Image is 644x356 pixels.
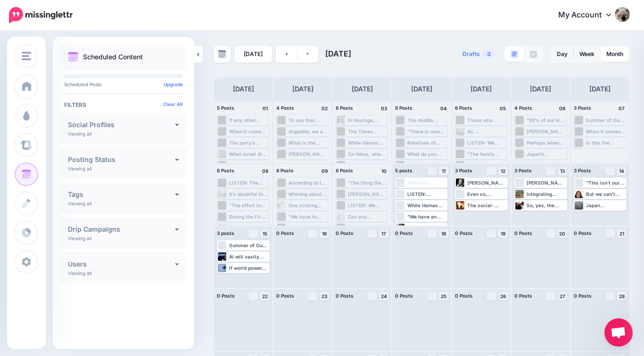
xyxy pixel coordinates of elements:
span: 8 Posts [276,168,294,173]
span: 0 Posts [574,230,592,236]
div: "93% of our kids get jobs after they graduate. What is missing is they don't say 'when your child... [527,117,566,123]
div: During the First World War, some liberals had looked with great anticipation at the “social possi... [229,214,268,219]
img: calendar-grey-darker.png [218,50,226,58]
h4: 05 [498,104,508,113]
div: While Hamas propagandists disseminate plenty of hoaxes, there is also something damning about the... [348,140,387,146]
div: If one is to consume mainstream global media on Israel-related matters, one must do so responsibl... [467,162,506,168]
div: The social-justice movement reached its zenith as sprawling protests across [GEOGRAPHIC_DATA]—and... [467,202,507,208]
span: 3 Posts [514,168,532,173]
div: LISTEN: We discuss the confrontation between [PERSON_NAME] and senators before wondering at the i... [467,140,506,146]
h4: Drip Campaigns [68,226,175,233]
a: Drafts3 [457,46,501,63]
p: Viewing all [68,131,91,137]
a: 24 [379,292,388,300]
img: menu.png [22,52,31,60]
a: 25 [439,292,448,300]
div: Whining about Israel is the industry standard now. Want to please the suits? Include a track call... [289,191,327,197]
div: The middle class survived the Great [MEDICAL_DATA], World War II, and disco. It will survive 2026... [407,117,446,123]
a: 20 [558,229,567,238]
div: "We have to draw a distinction between policing and law enforcement." Watch & subscribe to the Co... [289,214,327,219]
div: The party’s anti-Israel turn will speed up, mostly because we won’t have to sit through [PERSON_N... [229,140,268,146]
div: What do you want [PERSON_NAME] to do—not make movies? What kind of world would that be? You shoul... [407,151,446,157]
a: Upgrade [164,81,183,87]
a: 14 [617,167,627,175]
div: Those who claim to care for the wellbeing of [DEMOGRAPHIC_DATA] in [GEOGRAPHIC_DATA] are not disp... [467,117,506,123]
a: 13 [558,167,567,175]
div: According to the Columbia [DEMOGRAPHIC_DATA] & [DEMOGRAPHIC_DATA] Students account on X, a past t... [289,180,327,186]
a: 15 [260,229,270,238]
span: 18 [441,231,446,236]
div: If world powers are going to defend Hamas every time it rejects a cease-fire, there won’t be a ce... [229,265,269,271]
div: LISTEN: @NoahCRothman joins us to talk about political violence and the cultural atmosphere that ... [407,191,446,197]
h4: [DATE] [589,83,611,95]
div: "[The CDC] assumed authority and powers over things that it had no business even remotely assumin... [348,162,387,168]
span: 0 Posts [336,293,354,299]
div: Even so, advertisements continued to feature beautiful, sexy women. Why? Because they work. Men a... [467,191,507,197]
div: Arguably, we are wasting a great deal of time and treasure creating a socially detrimental cadre ... [289,129,328,134]
div: [PERSON_NAME] is hardly the first critic of Israel to think along these lines. Whenever there has... [527,180,566,186]
div: On hikes, when his kids would plaintively ask when they would be reaching the summit, he would sa... [348,151,387,157]
div: One striking example of how blurred diagnostic categories have become is in the interpretation of... [289,202,327,208]
p: Scheduled Content [83,54,143,60]
div: Relatives of hostages were harassed while putting up posters of their own missing family members.... [407,140,446,146]
span: [DATE] [325,49,351,58]
span: 25 [441,294,446,299]
span: 0 Posts [276,293,294,299]
span: 0 Posts [217,293,235,299]
span: 3 [482,49,495,58]
div: "[[PERSON_NAME]] has these very loyal fans, but this is a [MEDICAL_DATA] within MAGA . . . that's... [348,225,387,231]
div: It’s doubtful that [PERSON_NAME] and his colleagues have adopted a “humbler position,” as he put ... [229,191,268,197]
h4: 04 [439,104,448,113]
div: So, yes, the money is dirty. But all money is dirty, not just money that is second cousins with I... [527,202,566,208]
span: 26 [500,294,506,299]
img: Missinglettr [9,7,73,23]
a: 19 [498,229,508,238]
a: 26 [498,292,508,300]
span: 19 [501,231,505,236]
div: Can any biography, lashed as the genre is to facts, hope to qualify not merely as artful but as t... [348,214,387,219]
h4: 02 [320,104,329,113]
span: 20 [559,231,565,236]
div: Integrating intelligence and firepower—especially airpower—on a short fuse, the [DEMOGRAPHIC_DATA... [527,191,566,197]
a: Day [551,47,573,62]
span: 12 [501,169,505,173]
span: 3 Posts [455,168,472,173]
div: I can only say of The Affirmative Action Myth something I hope others might say about my own work... [407,225,446,231]
div: AI will vastly improve efficiency, outcomes, and even safety in most industries. But right now, t... [229,254,269,259]
span: 16 [322,231,327,236]
div: Summer of Our Discontent is an [PERSON_NAME] and sensitive treatise about the season in [DATE] th... [229,243,269,248]
div: The woke right has adapted this and created what I call critical religion theory. It holds that a... [229,225,268,231]
div: While Hamas propagandists disseminate plenty of hoaxes, there is also something damning about the... [407,202,446,208]
a: 12 [498,167,508,175]
h4: 03 [379,104,388,113]
a: 16 [320,229,329,238]
a: Month [601,47,629,62]
span: 11 [442,169,446,173]
div: Israel's war against Hamas has been hampered by a legion of critics who know everything there is ... [407,162,446,168]
h4: [DATE] [233,83,254,95]
a: 22 [260,292,270,300]
span: 0 Posts [574,293,592,299]
span: 28 [619,294,625,299]
p: Viewing all [68,235,91,241]
a: 17 [379,229,388,238]
h4: Filters [64,101,183,108]
a: 27 [558,292,567,300]
div: But we can’t forget the activist class in the West, which needs the flame of [GEOGRAPHIC_DATA] to... [586,191,626,197]
div: [PERSON_NAME] didn’t pick this fight with progressive presentism, or with the threat screen cultu... [527,129,566,134]
a: 23 [320,292,329,300]
div: When it comes to men, Democrats need an entirely new cultural vocabulary—one that reckons with th... [229,129,268,134]
div: Japan’s restraint, often mistaken for weakness, is strategic misdirection—concealing the steel be... [527,151,566,157]
div: What is the effect on aspiring Democratic activists? If you are told to ban the Star of [PERSON_N... [289,140,328,146]
span: 8 Posts [336,105,353,111]
span: 4 Posts [514,105,532,111]
span: 24 [381,294,387,299]
a: 11 [439,167,448,175]
h4: Posting Status [68,156,175,163]
h4: [DATE] [411,83,432,95]
p: Scheduled Posts [64,82,183,87]
div: If any other medical condition—blindness, [MEDICAL_DATA], or [MEDICAL_DATA]—showed a spike like [... [229,117,268,123]
h4: [DATE] [292,83,314,95]
div: [PERSON_NAME] didn’t pick this fight with progressive presentism. The fight began with an assault... [348,191,387,197]
p: Viewing all [68,270,91,276]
